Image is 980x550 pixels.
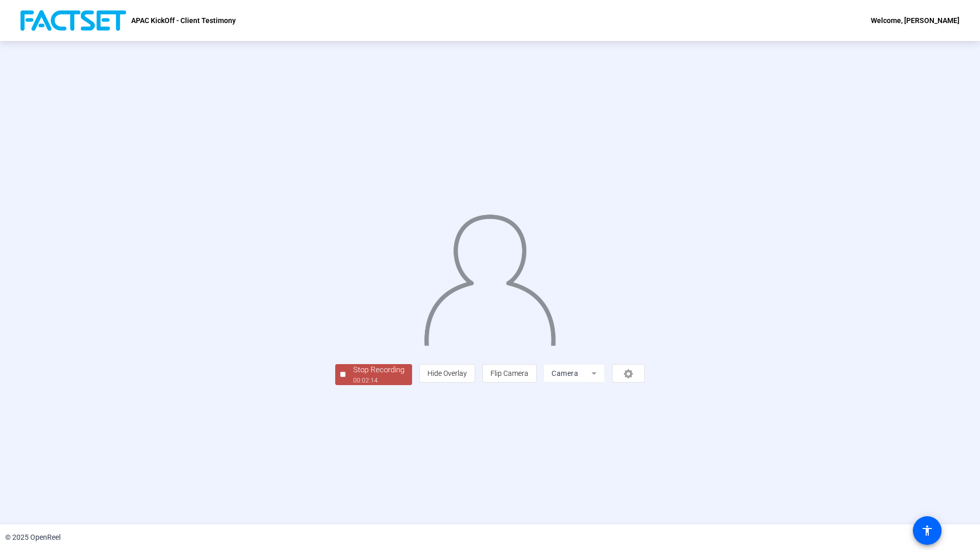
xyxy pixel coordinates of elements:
button: Flip Camera [482,364,537,383]
span: Flip Camera [491,369,528,377]
mat-icon: accessibility [921,524,933,537]
p: APAC KickOff - Client Testimony [131,14,236,27]
div: 00:02:14 [353,376,404,385]
img: OpenReel logo [21,10,126,31]
img: overlay [423,206,557,346]
button: Stop Recording00:02:14 [335,364,412,385]
div: Welcome, [PERSON_NAME] [871,14,959,27]
div: Stop Recording [353,364,404,376]
div: © 2025 OpenReel [5,532,60,543]
span: Hide Overlay [427,369,467,377]
button: Hide Overlay [419,364,475,383]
